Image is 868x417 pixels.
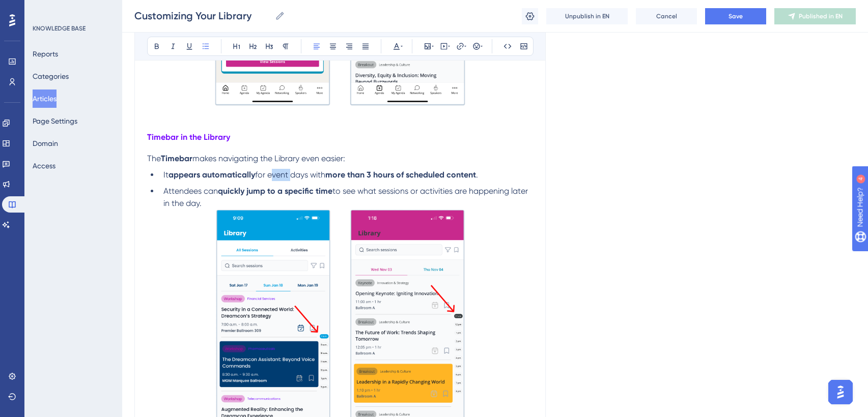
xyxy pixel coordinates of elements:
[169,170,255,180] strong: appears automatically
[218,186,332,196] strong: quickly jump to a specific time
[705,8,766,24] button: Save
[161,154,192,163] strong: Timebar
[147,154,161,163] span: The
[825,377,856,407] iframe: UserGuiding AI Assistant Launcher
[33,67,69,85] button: Categories
[799,12,843,20] span: Published in EN
[163,170,169,180] span: It
[33,24,86,33] div: KNOWLEDGE BASE
[24,3,64,15] span: Need Help?
[192,154,345,163] span: makes navigating the Library even easier:
[255,170,325,180] span: for event days with
[163,186,530,208] span: to see what sessions or activities are happening later in the day.
[33,112,77,130] button: Page Settings
[33,134,58,153] button: Domain
[656,12,677,20] span: Cancel
[33,157,55,175] button: Access
[134,9,271,23] input: Article Name
[33,90,57,108] button: Articles
[476,170,478,180] span: .
[565,12,609,20] span: Unpublish in EN
[546,8,628,24] button: Unpublish in EN
[636,8,697,24] button: Cancel
[729,12,743,20] span: Save
[325,170,476,180] strong: more than 3 hours of scheduled content
[163,186,218,196] span: Attendees can
[147,132,230,142] span: Timebar in the Library
[774,8,856,24] button: Published in EN
[33,45,58,63] button: Reports
[71,5,74,13] div: 4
